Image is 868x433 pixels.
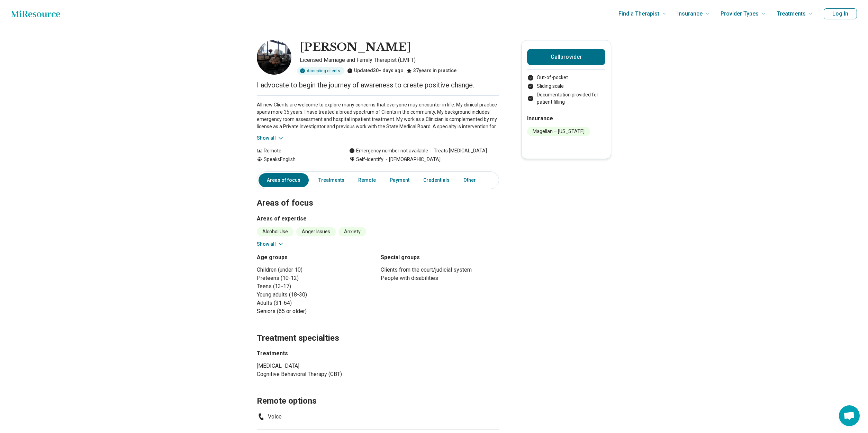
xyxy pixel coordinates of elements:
li: Magellan – [US_STATE] [527,127,590,136]
div: Updated 30+ days ago [347,67,404,75]
p: I advocate to begin the journey of awareness to create positive change. [257,80,499,90]
li: Voice [257,413,282,421]
div: Speaks English [257,156,335,163]
li: Documentation provided for patient filling [527,91,605,106]
li: Anger Issues [296,227,336,236]
button: Log In [824,8,857,19]
li: Clients from the court/judicial system [381,266,499,274]
h1: [PERSON_NAME] [300,40,411,55]
span: Insurance [677,9,703,19]
li: Adults (31-64) [257,299,375,307]
h2: Areas of focus [257,181,499,209]
li: Out-of-pocket [527,74,605,81]
a: Remote [354,173,380,187]
span: [DEMOGRAPHIC_DATA] [383,156,441,163]
li: Anxiety [338,227,366,236]
h3: Age groups [257,253,375,262]
li: Preteens (10-12) [257,274,375,282]
a: Credentials [419,173,454,187]
span: Self-identify [356,156,383,163]
a: Payment [386,173,414,187]
a: Home page [11,7,60,21]
div: Remote [257,147,335,154]
div: Emergency number not available [349,147,428,154]
p: Licensed Marriage and Family Therapist (LMFT) [300,56,499,64]
a: Treatments [314,173,349,187]
button: Show all [257,134,284,142]
h2: Remote options [257,379,499,407]
span: Provider Types [721,9,759,19]
li: Children (under 10) [257,266,375,274]
li: Teens (13-17) [257,282,375,291]
div: Open chat [839,405,860,426]
li: Young adults (18-30) [257,291,375,299]
h3: Treatments [257,349,354,358]
li: Alcohol Use [257,227,293,236]
ul: Payment options [527,74,605,106]
h3: Areas of expertise [257,215,499,223]
li: Cognitive Behavioral Therapy (CBT) [257,370,354,378]
li: [MEDICAL_DATA] [257,362,354,370]
li: People with disabilities [381,274,499,282]
img: Bernard Karmatz, Licensed Marriage and Family Therapist (LMFT) [257,40,291,75]
p: All new Clients are welcome to explore many concerns that everyone may encounter in life. My clin... [257,101,499,130]
span: Treatments [777,9,806,19]
li: Sliding scale [527,83,605,90]
h3: Special groups [381,253,499,262]
li: Seniors (65 or older) [257,307,375,316]
div: 37 years in practice [406,67,456,75]
div: Accepting clients [297,67,344,75]
a: Areas of focus [259,173,309,187]
h2: Insurance [527,114,605,123]
button: Callprovider [527,49,605,65]
button: Show all [257,241,284,248]
a: Other [459,173,484,187]
h2: Treatment specialties [257,316,499,344]
span: Find a Therapist [618,9,659,19]
span: Treats [MEDICAL_DATA] [428,147,487,154]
